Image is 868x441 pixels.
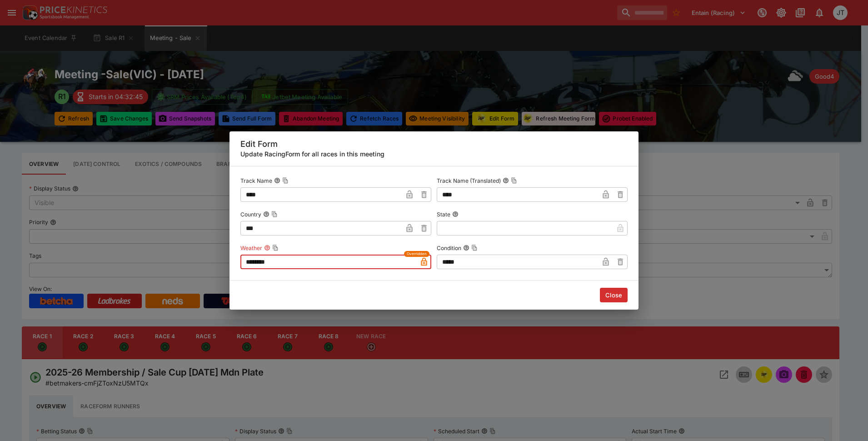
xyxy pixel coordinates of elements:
p: Track Name [240,177,272,185]
p: Track Name (Translated) [437,177,501,185]
button: ConditionCopy To Clipboard [463,245,469,251]
button: WeatherCopy To Clipboard [264,245,270,251]
h5: Edit Form [240,139,628,149]
button: Track Name (Translated)Copy To Clipboard [503,177,509,184]
button: Copy To Clipboard [271,211,278,217]
button: Track NameCopy To Clipboard [274,177,280,184]
button: Copy To Clipboard [272,245,279,251]
button: Copy To Clipboard [511,177,517,184]
span: Overridden [407,251,427,257]
button: Copy To Clipboard [471,245,478,251]
p: State [437,210,450,218]
button: Close [600,288,628,302]
p: Condition [437,244,461,252]
h6: Update RacingForm for all races in this meeting [240,149,628,159]
p: Country [240,210,261,218]
button: State [452,211,459,217]
button: CountryCopy To Clipboard [263,211,269,217]
button: Copy To Clipboard [282,177,289,184]
p: Weather [240,244,262,252]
